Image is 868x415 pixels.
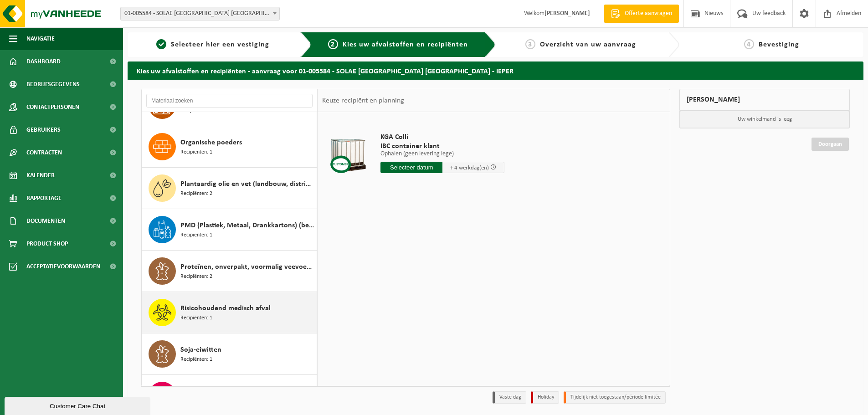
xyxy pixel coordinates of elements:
span: 01-005584 - SOLAE BELGIUM NV - IEPER [121,7,279,20]
span: Plantaardig olie en vet (landbouw, distributie, voedingsambachten) [180,179,314,190]
span: Recipiënten: 2 [180,190,212,198]
a: Offerte aanvragen [604,5,679,23]
span: Selecteer hier een vestiging [171,41,269,48]
span: Kalender [26,164,55,187]
span: Soja-eiwitten [180,344,221,355]
div: Keuze recipiënt en planning [318,89,409,112]
li: Holiday [531,391,559,404]
input: Selecteer datum [380,162,442,173]
span: IBC container klant [380,142,504,151]
span: Recipiënten: 1 [180,231,212,240]
span: PMD (Plastiek, Metaal, Drankkartons) (bedrijven) [180,220,314,231]
span: Navigatie [26,27,55,50]
span: Organische poeders [180,137,242,148]
button: PMD (Plastiek, Metaal, Drankkartons) (bedrijven) Recipiënten: 1 [142,209,317,251]
li: Tijdelijk niet toegestaan/période limitée [564,391,666,404]
span: Spuitbussen [180,386,218,397]
div: [PERSON_NAME] [679,89,850,111]
span: Documenten [26,210,65,232]
span: Bevestiging [759,41,799,48]
span: Bedrijfsgegevens [26,73,80,96]
span: Product Shop [26,232,68,255]
span: Risicohoudend medisch afval [180,303,271,314]
a: Doorgaan [812,138,849,151]
span: KGA Colli [380,133,504,142]
p: Ophalen (geen levering lege) [380,151,504,157]
button: Organische poeders Recipiënten: 1 [142,126,317,168]
span: Contactpersonen [26,96,79,118]
span: Proteïnen, onverpakt, voormalig veevoeder [180,261,314,272]
strong: [PERSON_NAME] [544,10,590,17]
span: + 4 werkdag(en) [450,165,489,171]
button: Soja-eiwitten Recipiënten: 1 [142,333,317,375]
span: Rapportage [26,187,62,210]
button: Risicohoudend medisch afval Recipiënten: 1 [142,292,317,333]
button: Plantaardig olie en vet (landbouw, distributie, voedingsambachten) Recipiënten: 2 [142,168,317,209]
span: Offerte aanvragen [622,9,674,18]
span: Gebruikers [26,118,61,141]
input: Materiaal zoeken [146,94,313,108]
span: Dashboard [26,50,61,73]
button: Proteïnen, onverpakt, voormalig veevoeder Recipiënten: 2 [142,251,317,292]
span: Contracten [26,141,62,164]
li: Vaste dag [493,391,526,404]
span: 1 [156,39,166,49]
span: Recipiënten: 2 [180,272,212,281]
iframe: chat widget [5,395,152,415]
span: Recipiënten: 1 [180,148,212,157]
p: Uw winkelmand is leeg [680,111,849,128]
span: 3 [525,39,535,49]
span: Recipiënten: 1 [180,355,212,364]
span: Overzicht van uw aanvraag [540,41,636,48]
a: 1Selecteer hier een vestiging [132,39,293,50]
span: 2 [328,39,338,49]
h2: Kies uw afvalstoffen en recipiënten - aanvraag voor 01-005584 - SOLAE [GEOGRAPHIC_DATA] [GEOGRAPH... [128,61,863,79]
span: Acceptatievoorwaarden [26,255,100,278]
span: 01-005584 - SOLAE BELGIUM NV - IEPER [120,7,280,20]
span: Recipiënten: 1 [180,314,212,323]
span: 4 [744,39,754,49]
span: Kies uw afvalstoffen en recipiënten [343,41,468,48]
